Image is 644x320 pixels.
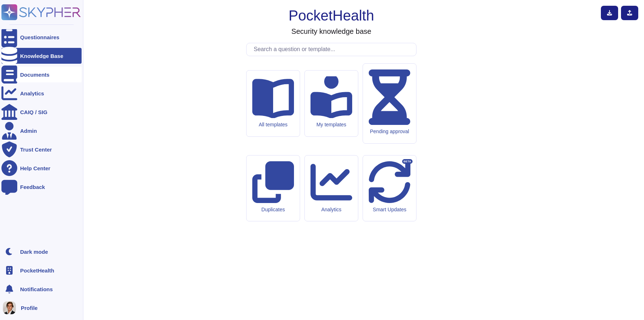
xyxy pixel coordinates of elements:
[1,48,82,64] a: Knowledge Base
[1,160,82,176] a: Help Center
[250,43,416,56] input: Search a question or template...
[20,166,50,171] div: Help Center
[20,35,59,40] div: Questionnaires
[310,122,352,128] div: My templates
[20,128,37,134] div: Admin
[20,147,52,152] div: Trust Center
[20,184,45,190] div: Feedback
[1,104,82,120] a: CAIQ / SIG
[1,141,82,157] a: Trust Center
[20,109,47,115] div: CAIQ / SIG
[20,53,63,59] div: Knowledge Base
[1,179,82,195] a: Feedback
[20,249,48,254] div: Dark mode
[289,7,374,24] h1: PocketHealth
[252,122,294,128] div: All templates
[369,207,410,213] div: Smart Updates
[20,91,44,96] div: Analytics
[252,207,294,213] div: Duplicates
[3,301,16,314] img: user
[1,29,82,45] a: Questionnaires
[310,207,352,213] div: Analytics
[20,72,50,77] div: Documents
[291,27,371,36] h3: Security knowledge base
[1,300,21,316] button: user
[20,287,53,292] span: Notifications
[402,159,413,164] div: BETA
[1,85,82,101] a: Analytics
[369,129,410,135] div: Pending approval
[1,67,82,82] a: Documents
[1,123,82,139] a: Admin
[20,268,54,273] span: PocketHealth
[21,305,38,311] span: Profile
